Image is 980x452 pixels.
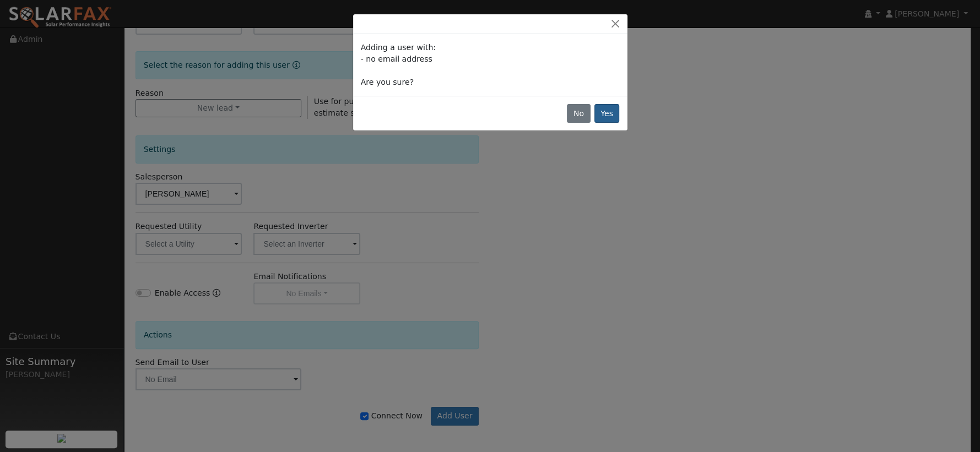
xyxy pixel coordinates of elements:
span: - no email address [361,55,432,63]
button: No [567,104,590,123]
span: Adding a user with: [361,43,436,52]
button: Close [608,18,623,30]
button: Yes [594,104,620,123]
span: Are you sure? [361,78,414,86]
